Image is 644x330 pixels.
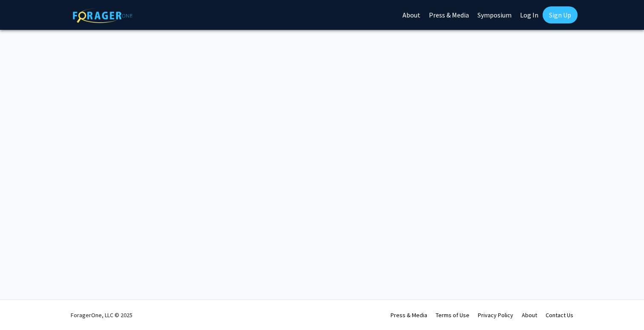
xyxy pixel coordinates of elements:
div: ForagerOne, LLC © 2025 [71,300,132,330]
a: Press & Media [391,311,427,319]
img: ForagerOne Logo [73,8,132,23]
a: Contact Us [546,311,573,319]
a: About [522,311,537,319]
a: Terms of Use [436,311,469,319]
a: Privacy Policy [478,311,513,319]
a: Sign Up [543,6,578,23]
